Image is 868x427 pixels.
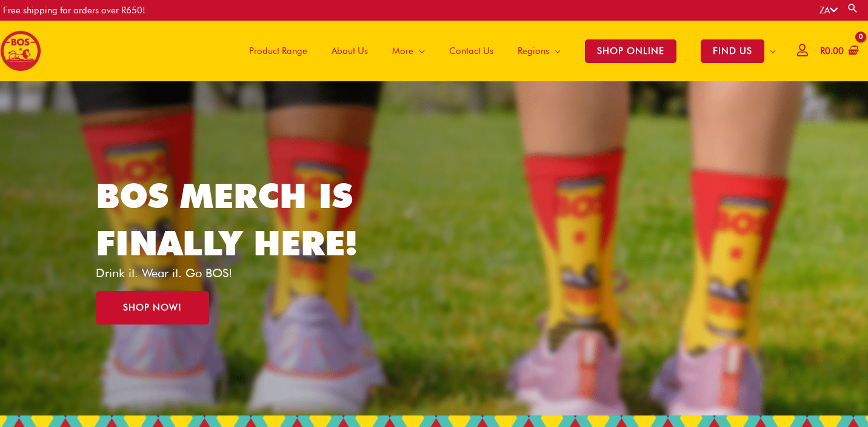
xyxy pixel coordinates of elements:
[573,21,689,81] a: SHOP ONLINE
[585,39,676,63] span: SHOP ONLINE
[518,33,549,69] span: Regions
[332,33,368,69] span: About Us
[96,175,358,263] a: BOS MERCH IS FINALLY HERE!
[392,33,413,69] span: More
[96,291,209,324] a: SHOP NOW!
[319,21,380,81] a: About Us
[228,21,788,81] nav: Site Navigation
[847,2,859,14] a: Search button
[96,267,376,279] p: Drink it. Wear it. Go BOS!
[437,21,506,81] a: Contact Us
[449,33,493,69] span: Contact Us
[123,303,182,312] span: SHOP NOW!
[701,39,764,63] span: FIND US
[818,38,859,65] a: View Shopping Cart, empty
[820,5,838,16] a: ZA
[506,21,573,81] a: Regions
[237,21,319,81] a: Product Range
[820,45,825,56] span: R
[820,45,844,56] bdi: 0.00
[249,33,307,69] span: Product Range
[380,21,437,81] a: More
